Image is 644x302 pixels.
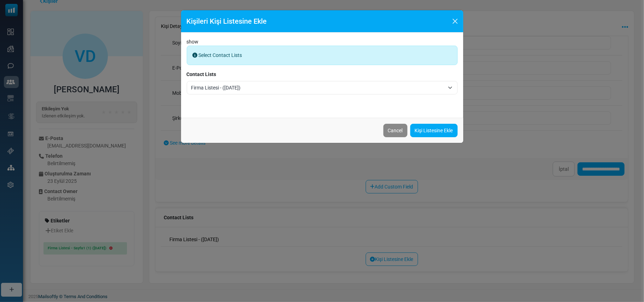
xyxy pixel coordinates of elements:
span: Firma Listesi - (9/23/2025) [191,83,445,92]
span: Firma Listesi - (9/23/2025) [187,81,458,94]
span: Select Contact Lists [199,52,242,58]
button: Close [450,16,460,27]
div: show [181,33,463,118]
label: Contact Lists [187,71,216,78]
h5: Kişileri Kişi Listesine Ekle [187,16,267,27]
button: Cancel [383,124,407,137]
a: Kişi Listesine Ekle [410,124,458,137]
